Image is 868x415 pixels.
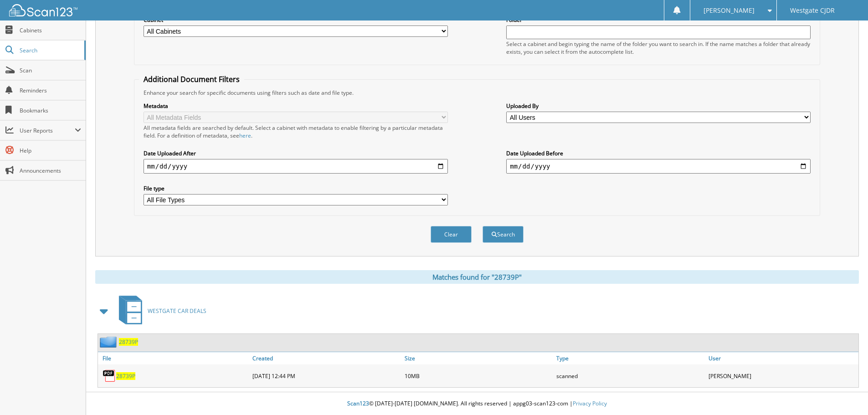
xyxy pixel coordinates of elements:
a: WESTGATE CAR DEALS [113,293,206,329]
label: File type [144,184,448,192]
input: start [144,159,448,174]
div: Select a cabinet and begin typing the name of the folder you want to search in. If the name match... [506,40,811,56]
span: Scan123 [347,400,369,407]
iframe: Chat Widget [822,371,868,415]
span: Cabinets [20,26,81,34]
div: [DATE] 12:44 PM [250,367,402,385]
a: Size [402,352,555,364]
span: [PERSON_NAME] [704,8,755,13]
div: 10MB [402,367,555,385]
a: here [239,132,251,139]
button: Clear [431,226,472,243]
img: PDF.png [103,369,116,383]
div: All metadata fields are searched by default. Select a cabinet with metadata to enable filtering b... [144,124,448,139]
div: scanned [554,367,706,385]
a: 28739P [119,338,138,346]
div: [PERSON_NAME] [706,367,858,385]
span: Search [20,46,80,54]
label: Date Uploaded Before [506,149,811,157]
legend: Additional Document Filters [139,74,244,84]
a: Created [250,352,402,364]
label: Metadata [144,102,448,110]
div: © [DATE]-[DATE] [DOMAIN_NAME]. All rights reserved | appg03-scan123-com | [86,393,868,415]
img: scan123-logo-white.svg [9,4,77,16]
span: User Reports [20,127,75,134]
div: Matches found for "28739P" [95,270,859,284]
input: end [506,159,811,174]
span: Westgate CJDR [790,8,835,13]
span: Help [20,147,81,154]
span: Announcements [20,167,81,174]
label: Uploaded By [506,102,811,110]
a: Type [554,352,706,364]
a: Privacy Policy [573,400,607,407]
span: Bookmarks [20,107,81,114]
span: Scan [20,67,81,74]
button: Search [483,226,524,243]
span: Reminders [20,87,81,94]
span: WESTGATE CAR DEALS [148,307,206,315]
a: 28739P [116,372,135,380]
a: File [98,352,250,364]
div: Enhance your search for specific documents using filters such as date and file type. [139,89,815,97]
img: folder2.png [100,336,119,348]
a: User [706,352,858,364]
label: Date Uploaded After [144,149,448,157]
